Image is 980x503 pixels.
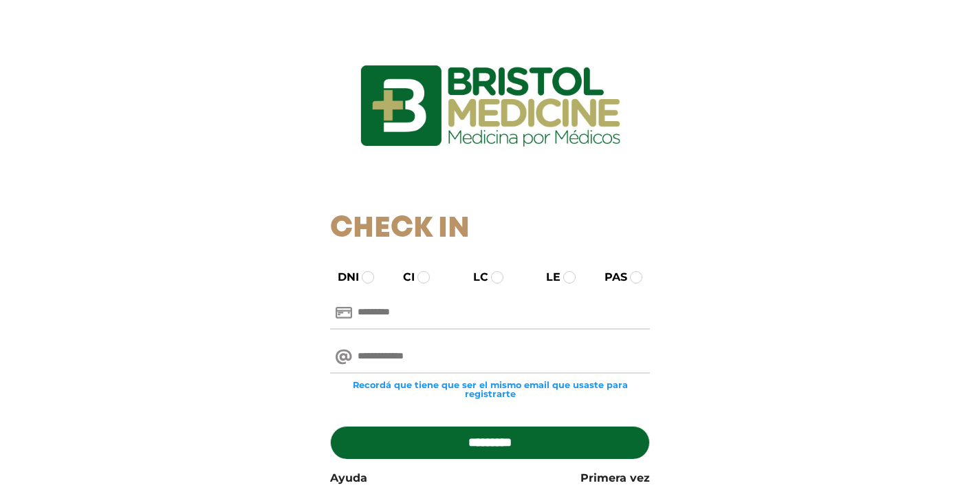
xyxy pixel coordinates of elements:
[325,269,359,286] label: DNI
[592,269,627,286] label: PAS
[330,212,650,246] h1: Check In
[330,381,650,398] small: Recordá que tiene que ser el mismo email que usaste para registrarte
[391,269,415,286] label: CI
[330,470,367,486] a: Ayuda
[534,269,560,286] label: LE
[580,470,650,486] a: Primera vez
[461,269,488,286] label: LC
[305,17,676,195] img: logo_ingresarbristol.jpg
